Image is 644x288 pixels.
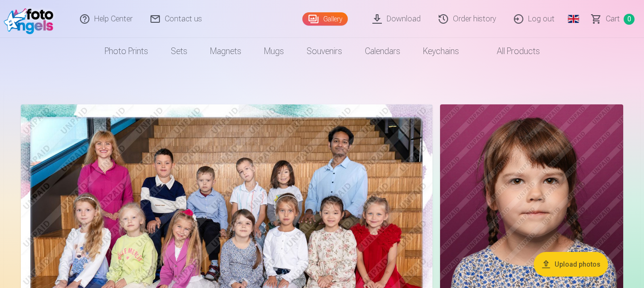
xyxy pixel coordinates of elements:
button: Upload photos [534,252,608,277]
a: Souvenirs [295,38,353,65]
a: Magnets [199,38,253,65]
span: 0 [624,14,635,25]
a: Calendars [353,38,412,65]
a: Photo prints [93,38,159,65]
a: Gallery [302,12,348,26]
a: Mugs [253,38,295,65]
a: Sets [159,38,199,65]
a: Keychains [412,38,470,65]
img: /fa1 [4,4,58,34]
a: All products [470,38,551,65]
span: Сart [606,13,620,25]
